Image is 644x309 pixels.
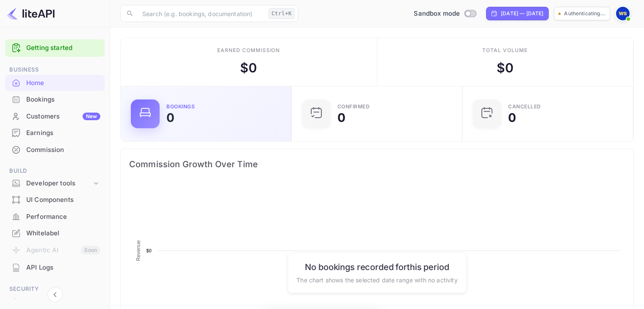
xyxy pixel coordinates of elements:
[5,108,105,125] div: CustomersNew
[5,65,105,74] span: Business
[5,225,105,241] a: Whitelabel
[5,142,105,158] div: Commission
[7,7,55,20] img: LiteAPI logo
[135,240,141,261] text: Revenue
[508,112,516,124] div: 0
[47,287,63,302] button: Collapse navigation
[5,259,105,275] a: API Logs
[268,8,295,19] div: Ctrl+K
[337,112,345,124] div: 0
[146,248,152,253] text: $0
[410,9,479,19] div: Switch to Production mode
[5,192,105,207] a: UI Components
[5,225,105,242] div: Whitelabel
[501,10,543,17] div: [DATE] — [DATE]
[296,275,457,284] p: The chart shows the selected date range with no activity
[129,157,625,171] span: Commission Growth Over Time
[240,58,257,77] div: $ 0
[5,125,105,141] a: Earnings
[5,192,105,208] div: UI Components
[486,7,549,20] div: Click to change the date range period
[217,47,280,54] div: Earned commission
[414,9,460,19] span: Sandbox mode
[5,176,105,191] div: Developer tools
[26,43,100,53] a: Getting started
[26,112,100,121] div: Customers
[337,104,370,109] div: Confirmed
[564,10,605,17] p: Authenticating...
[166,112,174,124] div: 0
[26,297,100,307] div: Team management
[5,209,105,225] div: Performance
[5,125,105,141] div: Earnings
[137,5,265,22] input: Search (e.g. bookings, documentation)
[482,47,528,54] div: Total volume
[5,75,105,91] a: Home
[497,58,514,77] div: $ 0
[508,104,541,109] div: CANCELLED
[5,91,105,108] div: Bookings
[5,166,105,176] span: Build
[5,75,105,91] div: Home
[5,91,105,107] a: Bookings
[5,209,105,224] a: Performance
[5,284,105,294] span: Security
[83,113,100,120] div: New
[26,195,100,205] div: UI Components
[26,128,100,138] div: Earnings
[5,39,105,57] div: Getting started
[26,145,100,155] div: Commission
[5,108,105,124] a: CustomersNew
[26,212,100,222] div: Performance
[26,179,92,188] div: Developer tools
[26,263,100,273] div: API Logs
[26,95,100,105] div: Bookings
[5,259,105,276] div: API Logs
[26,78,100,88] div: Home
[616,7,630,20] img: Walden Schäfer
[26,229,100,238] div: Whitelabel
[296,262,457,272] h6: No bookings recorded for this period
[166,104,195,109] div: Bookings
[5,142,105,157] a: Commission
